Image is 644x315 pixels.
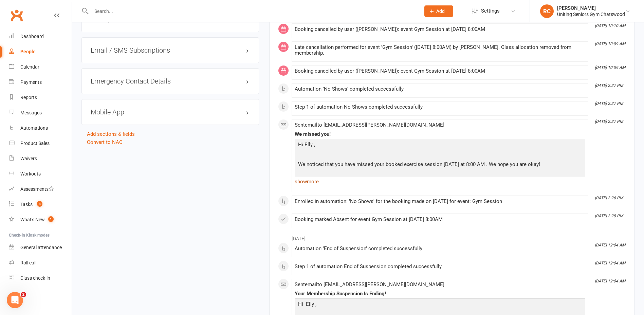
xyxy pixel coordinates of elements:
[20,64,39,70] div: Calendar
[20,79,42,85] div: Payments
[9,212,72,227] a: What's New1
[595,261,625,265] i: [DATE] 12:04 AM
[8,7,25,24] a: Clubworx
[295,104,585,110] div: Step 1 of automation No Shows completed successfully
[20,95,37,100] div: Reports
[295,264,585,270] div: Step 1 of automation End of Suspension completed successfully
[595,214,623,218] i: [DATE] 2:25 PM
[595,279,625,283] i: [DATE] 12:04 AM
[595,41,625,46] i: [DATE] 10:09 AM
[37,201,42,207] span: 8
[91,108,250,116] h3: Mobile App
[296,141,584,150] p: Hi Elly ,
[20,171,41,177] div: Workouts
[295,131,585,137] div: We missed you!
[9,182,72,197] a: Assessments
[295,122,444,128] span: Sent email to [EMAIL_ADDRESS][PERSON_NAME][DOMAIN_NAME]
[20,156,37,161] div: Waivers
[20,186,54,192] div: Assessments
[20,217,45,222] div: What's New
[295,177,585,186] a: show more
[20,275,50,281] div: Class check-in
[20,202,33,207] div: Tasks
[9,59,72,75] a: Calendar
[595,119,623,124] i: [DATE] 2:27 PM
[21,292,26,297] span: 2
[20,260,36,265] div: Roll call
[595,83,623,88] i: [DATE] 2:27 PM
[9,90,72,105] a: Reports
[20,34,44,39] div: Dashboard
[20,141,50,146] div: Product Sales
[9,44,72,59] a: People
[9,240,72,255] a: General attendance kiosk mode
[295,246,585,252] div: Automation 'End of Suspension' completed successfully
[557,11,625,17] div: Uniting Seniors Gym Chatswood
[436,8,445,14] span: Add
[9,271,72,286] a: Class kiosk mode
[595,196,623,200] i: [DATE] 2:26 PM
[9,29,72,44] a: Dashboard
[91,77,250,85] h3: Emergency Contact Details
[9,255,72,271] a: Roll call
[295,68,585,74] div: Booking cancelled by user ([PERSON_NAME]): event Gym Session at [DATE] 8:00AM
[278,231,626,242] li: [DATE]
[540,4,554,18] div: RC
[295,217,585,222] div: Booking marked Absent for event Gym Session at [DATE] 8:00AM
[20,49,36,54] div: People
[91,47,250,54] h3: Email / SMS Subscriptions
[20,245,62,250] div: General attendance
[595,243,625,247] i: [DATE] 12:04 AM
[9,166,72,182] a: Workouts
[87,131,135,137] a: Add sections & fields
[296,160,584,170] p: We noticed that you have missed your booked exercise session [DATE] at 8:00 AM . We hope you are ...
[424,5,453,17] button: Add
[9,121,72,136] a: Automations
[295,291,585,297] div: Your Membership Suspension Is Ending!
[595,23,625,28] i: [DATE] 10:10 AM
[7,292,23,308] iframe: Intercom live chat
[295,199,585,204] div: Enrolled in automation: 'No Shows' for the booking made on [DATE] for event: Gym Session
[595,65,625,70] i: [DATE] 10:09 AM
[89,6,416,16] input: Search...
[9,197,72,212] a: Tasks 8
[9,75,72,90] a: Payments
[20,110,42,115] div: Messages
[557,5,625,11] div: [PERSON_NAME]
[295,281,444,288] span: Sent email to [EMAIL_ADDRESS][PERSON_NAME][DOMAIN_NAME]
[87,139,123,145] a: Convert to NAC
[295,86,585,92] div: Automation 'No Shows' completed successfully
[9,105,72,121] a: Messages
[595,101,623,106] i: [DATE] 2:27 PM
[296,300,584,310] p: Hi Elly ,
[20,125,48,131] div: Automations
[295,26,585,32] div: Booking cancelled by user ([PERSON_NAME]): event Gym Session at [DATE] 8:00AM
[48,216,54,222] span: 1
[9,136,72,151] a: Product Sales
[295,44,585,56] div: Late cancellation performed for event 'Gym Session' ([DATE] 8:00AM) by [PERSON_NAME]. Class alloc...
[9,151,72,166] a: Waivers
[481,3,500,19] span: Settings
